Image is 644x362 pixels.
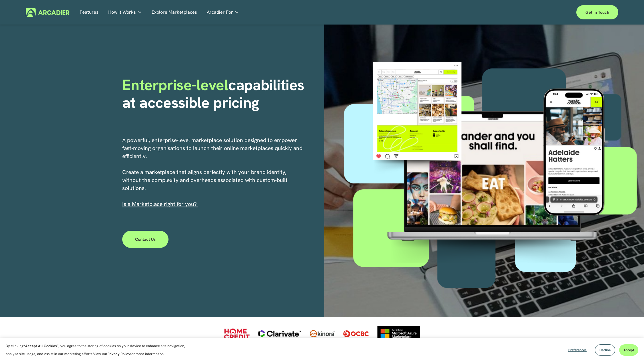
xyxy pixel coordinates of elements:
a: folder dropdown [207,8,239,17]
img: Arcadier [26,8,69,17]
button: Accept [619,344,638,356]
span: Enterprise-level [122,75,228,95]
span: Preferences [568,348,587,352]
strong: “Accept All Cookies” [23,343,59,348]
button: Preferences [564,344,591,356]
a: s a Marketplace right for you? [124,201,197,208]
a: Contact Us [122,231,169,248]
a: Privacy Policy [107,351,130,356]
a: Features [80,8,99,17]
p: A powerful, enterprise-level marketplace solution designed to empower fast-moving organisations t... [122,136,303,208]
button: Decline [595,344,615,356]
span: I [122,201,197,208]
p: By clicking , you agree to the storing of cookies on your device to enhance site navigation, anal... [6,342,191,358]
a: Get in touch [576,5,618,19]
strong: capabilities at accessible pricing [122,75,308,112]
a: Explore Marketplaces [152,8,197,17]
a: folder dropdown [108,8,142,17]
span: How It Works [108,8,136,16]
span: Accept [623,348,634,352]
span: Decline [599,348,611,352]
span: Arcadier For [207,8,233,16]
